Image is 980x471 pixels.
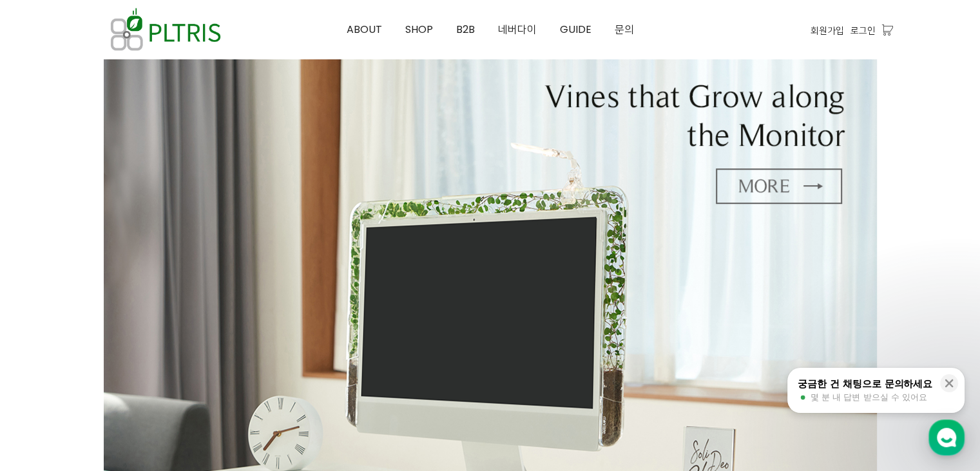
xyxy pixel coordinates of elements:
span: 대화 [118,384,133,394]
span: 문의 [615,22,634,37]
a: ABOUT [335,1,394,59]
span: SHOP [405,22,433,37]
a: B2B [445,1,486,59]
a: 로그인 [850,23,876,37]
span: GUIDE [560,22,591,37]
a: 홈 [4,364,85,396]
span: ABOUT [347,22,382,37]
span: 설정 [199,383,215,394]
a: 설정 [166,364,247,396]
a: 회원가입 [811,23,844,37]
a: 대화 [85,364,166,396]
a: GUIDE [548,1,603,59]
a: 문의 [603,1,646,59]
span: B2B [456,22,475,37]
span: 홈 [41,383,48,394]
a: 네버다이 [486,1,548,59]
span: 네버다이 [498,22,537,37]
a: SHOP [394,1,445,59]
